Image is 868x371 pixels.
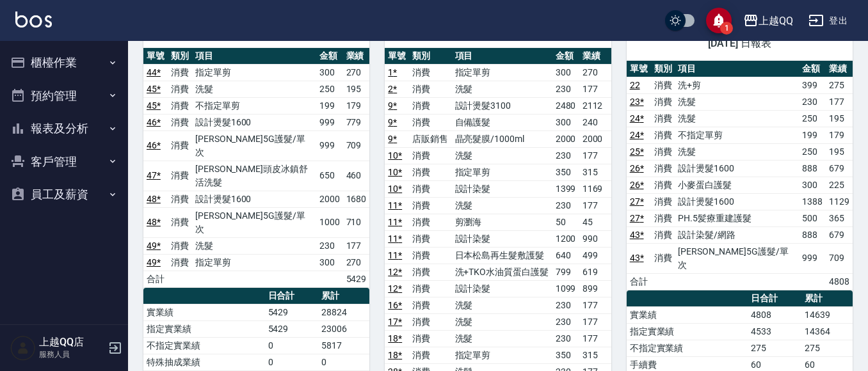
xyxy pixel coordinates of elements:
td: 1129 [826,193,853,210]
td: 275 [826,77,853,93]
td: [PERSON_NAME]頭皮冰鎮舒活洗髮 [192,161,316,191]
td: 消費 [168,114,192,130]
td: 5429 [343,271,370,287]
td: 洗髮 [452,330,552,347]
td: 999 [316,130,343,161]
td: 300 [552,64,579,81]
td: 消費 [409,247,451,264]
td: 230 [552,197,579,214]
td: 45 [579,214,611,230]
th: 日合計 [748,290,801,307]
td: 1388 [799,193,826,210]
td: 洗髮 [452,313,552,330]
th: 金額 [316,48,343,65]
td: 1000 [316,207,343,237]
td: 設計染髮 [452,180,552,197]
td: 消費 [168,207,192,237]
td: 不指定實業績 [627,340,748,356]
td: 2480 [552,97,579,114]
td: 不指定單剪 [192,97,316,114]
td: 230 [552,147,579,164]
td: 177 [579,297,611,313]
td: 合計 [627,273,651,290]
td: 888 [799,226,826,243]
td: 177 [826,93,853,110]
td: 特殊抽成業績 [143,354,265,370]
td: 晶亮髮膜/1000ml [452,130,552,147]
button: 預約管理 [5,79,123,113]
td: 洗髮 [452,297,552,313]
td: 177 [343,237,370,254]
td: 779 [343,114,370,130]
td: 消費 [651,193,675,210]
td: 999 [799,243,826,273]
td: 230 [316,237,343,254]
table: a dense table [143,48,369,288]
td: 399 [799,77,826,93]
td: 洗髮 [452,197,552,214]
td: 300 [316,64,343,81]
th: 累計 [318,288,369,304]
td: 消費 [409,313,451,330]
td: 50 [552,214,579,230]
td: 460 [343,161,370,191]
td: 設計染髮/網路 [675,226,799,243]
td: 300 [316,254,343,271]
td: 2000 [552,130,579,147]
h5: 上越QQ店 [39,336,104,349]
td: 350 [552,164,579,180]
table: a dense table [627,61,853,290]
td: 365 [826,210,853,226]
td: 洗髮 [192,237,316,254]
td: 0 [318,354,369,370]
button: 報表及分析 [5,112,123,145]
td: 300 [799,177,826,193]
td: 設計燙髮1600 [192,191,316,207]
td: 洗髮 [192,81,316,97]
td: 199 [799,127,826,143]
td: 1200 [552,230,579,247]
th: 單號 [627,61,651,77]
td: 14639 [801,306,853,323]
td: 消費 [409,280,451,297]
td: 店販銷售 [409,130,451,147]
td: 5429 [265,320,319,337]
td: 14364 [801,323,853,340]
td: 消費 [409,264,451,280]
td: 日本松島再生髮敷護髮 [452,247,552,264]
td: 指定實業績 [627,323,748,340]
td: 消費 [409,147,451,164]
td: 消費 [409,230,451,247]
td: 消費 [168,254,192,271]
td: 消費 [651,243,675,273]
td: 自備護髮 [452,114,552,130]
td: 消費 [651,93,675,110]
td: PH.5髪療重建護髮 [675,210,799,226]
td: 合計 [143,271,168,287]
th: 日合計 [265,288,319,304]
button: 員工及薪資 [5,178,123,211]
td: 679 [826,226,853,243]
td: 177 [579,147,611,164]
td: 199 [316,97,343,114]
td: 899 [579,280,611,297]
td: 1169 [579,180,611,197]
td: 消費 [409,164,451,180]
td: 洗髮 [452,147,552,164]
td: 315 [579,347,611,363]
td: 275 [801,340,853,356]
td: 0 [265,354,319,370]
td: 619 [579,264,611,280]
img: Logo [15,12,52,28]
td: 設計燙髮1600 [675,160,799,177]
td: 225 [826,177,853,193]
button: 櫃檯作業 [5,46,123,79]
td: 709 [343,130,370,161]
td: 消費 [651,210,675,226]
td: 洗+TKO水油質蛋白護髮 [452,264,552,280]
td: 洗髮 [452,81,552,97]
span: 1 [720,22,733,35]
td: 195 [826,110,853,127]
td: 195 [343,81,370,97]
td: 消費 [651,160,675,177]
